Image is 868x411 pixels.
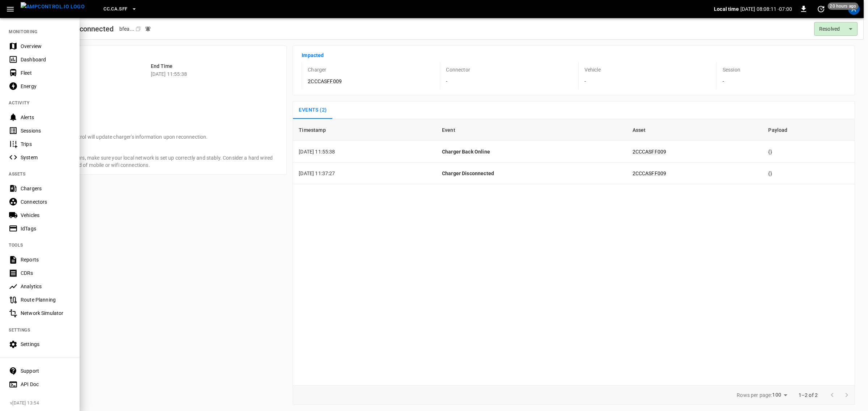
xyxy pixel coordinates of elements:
[827,3,858,10] span: 20 hours ago
[21,56,71,63] div: Dashboard
[103,5,127,13] span: CC.CA.SFF
[714,5,739,13] p: Local time
[21,341,71,348] div: Settings
[21,43,71,50] div: Overview
[21,310,71,317] div: Network Simulator
[21,256,71,263] div: Reports
[10,400,74,407] span: v [DATE] 13:54
[21,2,85,11] img: ampcontrol.io logo
[21,198,71,205] div: Connectors
[21,154,71,161] div: System
[21,283,71,290] div: Analytics
[21,225,71,232] div: IdTags
[740,5,792,13] p: [DATE] 08:08:11 -07:00
[21,212,71,219] div: Vehicles
[21,381,71,388] div: API Doc
[21,296,71,303] div: Route Planning
[21,69,71,77] div: Fleet
[21,140,71,148] div: Trips
[21,367,71,375] div: Support
[21,83,71,90] div: Energy
[815,3,827,15] button: set refresh interval
[21,127,71,134] div: Sessions
[21,114,71,121] div: Alerts
[21,269,71,277] div: CDRs
[21,185,71,192] div: Chargers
